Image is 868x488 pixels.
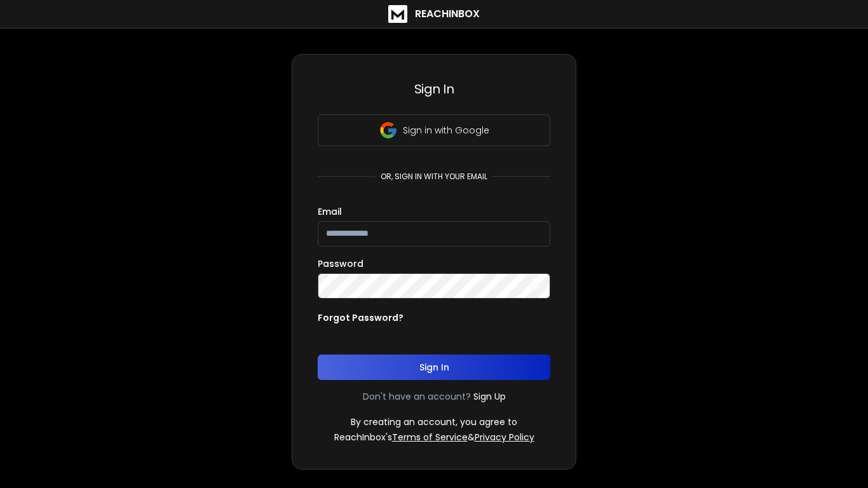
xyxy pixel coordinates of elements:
label: Email [318,207,342,216]
p: Sign in with Google [403,124,489,137]
img: logo [388,5,407,23]
label: Password [318,259,363,268]
p: ReachInbox's & [334,431,534,444]
a: Privacy Policy [475,431,534,444]
p: Don't have an account? [363,390,471,403]
p: By creating an account, you agree to [351,416,517,428]
h1: ReachInbox [415,6,480,22]
h3: Sign In [318,80,550,98]
button: Sign In [318,355,550,380]
p: or, sign in with your email [376,172,492,182]
p: Forgot Password? [318,311,403,324]
a: Terms of Service [392,431,468,444]
a: Sign Up [473,390,506,403]
button: Sign in with Google [318,114,550,146]
a: ReachInbox [388,5,480,23]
